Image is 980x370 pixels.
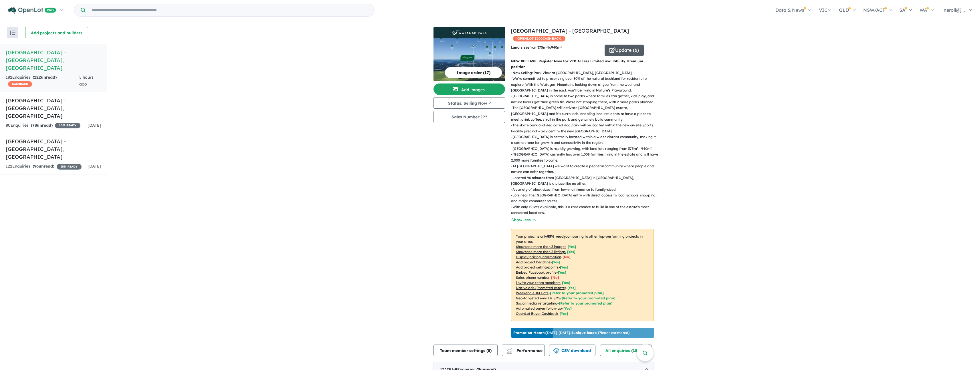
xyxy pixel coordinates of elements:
span: CASHBACK [8,81,32,87]
span: 25 % READY [57,164,82,170]
span: [ Yes ] [568,244,576,249]
strong: ( unread) [31,123,53,128]
u: Weekend eDM slots [516,291,549,295]
button: Show less [511,217,536,223]
p: from [511,45,600,50]
b: 85 % ready [547,234,566,238]
u: Social media retargeting [516,301,557,305]
span: neroli@j... [944,7,965,13]
p: - The skate park and dedicated dog park will be located within the new on-site Sports Facility pr... [511,122,658,134]
b: Promotion Month: [513,331,546,335]
img: Watagan Park Estate - Cooranbong [433,38,505,81]
b: Land sizes [511,45,529,49]
strong: ( unread) [33,164,54,169]
img: Watagan Park Estate - Cooranbong Logo [436,29,503,36]
p: - [GEOGRAPHIC_DATA] is centrally located within a wider vibrant community, making it a cornerston... [511,134,658,146]
u: Native ads (Promoted estate) [516,286,566,290]
button: Image order (17) [445,67,502,78]
button: Add projects and builders [25,27,88,38]
span: [DATE] [88,123,101,128]
span: [DATE] [88,164,101,169]
u: Display pricing information [516,255,561,259]
a: [GEOGRAPHIC_DATA] - [GEOGRAPHIC_DATA] [511,27,629,34]
u: 940 m [551,45,562,49]
b: 5 unique leads [571,331,596,335]
button: Sales Number:??? [433,111,505,123]
sup: 2 [546,45,548,48]
span: [ Yes ] [567,250,575,254]
span: Performance [507,348,543,353]
u: Sales phone number [516,275,550,280]
p: [DATE] - [DATE] - ( 17 leads estimated) [513,330,629,335]
u: OpenLot Buyer Cashback [516,311,558,316]
p: - Now Selling: Park View at [GEOGRAPHIC_DATA], [GEOGRAPHIC_DATA] [511,70,658,76]
span: [Yes] [560,311,568,316]
div: 122 Enquir ies [6,163,82,170]
img: Openlot PRO Logo White [8,7,56,14]
u: Embed Facebook profile [516,270,557,274]
span: [Refer to your promoted plan] [559,301,613,305]
span: [Refer to your promoted plan] [550,291,604,295]
span: [Yes] [567,286,576,290]
strong: ( unread) [33,75,57,80]
button: All enquiries (184) [600,345,652,356]
button: Team member settings (8) [433,345,498,356]
span: to [548,45,562,49]
button: Performance [502,345,545,356]
p: - Located 90 minutes from [GEOGRAPHIC_DATA] in [GEOGRAPHIC_DATA], [GEOGRAPHIC_DATA] is a place li... [511,175,658,187]
span: [ Yes ] [562,281,570,285]
u: Showcase more than 3 images [516,244,566,249]
div: 182 Enquir ies [6,74,79,88]
span: 78 [32,123,37,128]
sup: 2 [560,45,562,48]
span: [Refer to your promoted plan] [562,296,615,300]
u: Invite your team members [516,281,561,285]
p: - [GEOGRAPHIC_DATA] is home to two parks where families can gather, kids play, and nature lovers ... [511,93,658,105]
button: Add images [433,83,505,95]
img: download icon [553,348,559,354]
span: [ Yes ] [560,265,568,269]
span: 122 [34,75,41,80]
span: 10 % READY [55,123,80,128]
u: 375 m [537,45,548,49]
div: 80 Enquir ies [6,122,80,129]
span: 5 hours ago [79,75,94,87]
p: - The [GEOGRAPHIC_DATA] will activate [GEOGRAPHIC_DATA] estate, [GEOGRAPHIC_DATA] and it’s surrou... [511,105,658,122]
img: sort.svg [10,31,15,35]
h5: [GEOGRAPHIC_DATA] - [GEOGRAPHIC_DATA] , [GEOGRAPHIC_DATA] [6,138,101,161]
button: CSV download [549,345,595,356]
span: [ No ] [551,275,559,280]
p: - A variety of block sizes, from low-maintenance to family-sized [511,187,658,192]
p: Your project is only comparing to other top-performing projects in your area: - - - - - - - - - -... [511,229,654,321]
button: Status: Selling Now [433,97,505,109]
img: bar-chart.svg [506,350,512,353]
u: Automated buyer follow-up [516,306,562,311]
p: - Lots near the [GEOGRAPHIC_DATA] entry with direct access to local schools, shopping, and major ... [511,192,658,204]
span: 8 [488,348,490,353]
u: Add project selling-points [516,265,559,269]
span: [ Yes ] [552,260,560,264]
h5: [GEOGRAPHIC_DATA] - [GEOGRAPHIC_DATA] , [GEOGRAPHIC_DATA] [6,97,101,120]
img: line-chart.svg [507,348,512,351]
p: - With only 19 lots available, this is a rare chance to build in one of the estate’s most connect... [511,204,658,216]
h5: [GEOGRAPHIC_DATA] - [GEOGRAPHIC_DATA] , [GEOGRAPHIC_DATA] [6,49,101,72]
u: Showcase more than 3 listings [516,250,566,254]
p: - [GEOGRAPHIC_DATA] currently has over 1,008 families living in the estate and will have 2,000 mo... [511,152,658,163]
span: [Yes] [563,306,572,311]
input: Try estate name, suburb, builder or developer [87,4,373,16]
span: OPENLOT $ 200 CASHBACK [513,36,565,41]
button: Update (6) [605,45,644,56]
span: [ Yes ] [558,270,566,274]
span: [ No ] [563,255,571,259]
a: Watagan Park Estate - Cooranbong LogoWatagan Park Estate - Cooranbong [433,27,505,81]
p: - [GEOGRAPHIC_DATA] is rapidly growing, with land lots ranging from 375m² - 940m². [511,146,658,152]
u: Geo-targeted email & SMS [516,296,560,300]
p: NEW RELEASE: Register Now for VIP Access Limited availability. Premium position [511,58,654,70]
u: Add project headline [516,260,551,264]
p: - We’re committed to preserving over 30% of the natural bushland for residents to explore. With t... [511,76,658,93]
span: 96 [34,164,39,169]
p: - At [GEOGRAPHIC_DATA] we want to create a peaceful community where people and nature can exist t... [511,163,658,175]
